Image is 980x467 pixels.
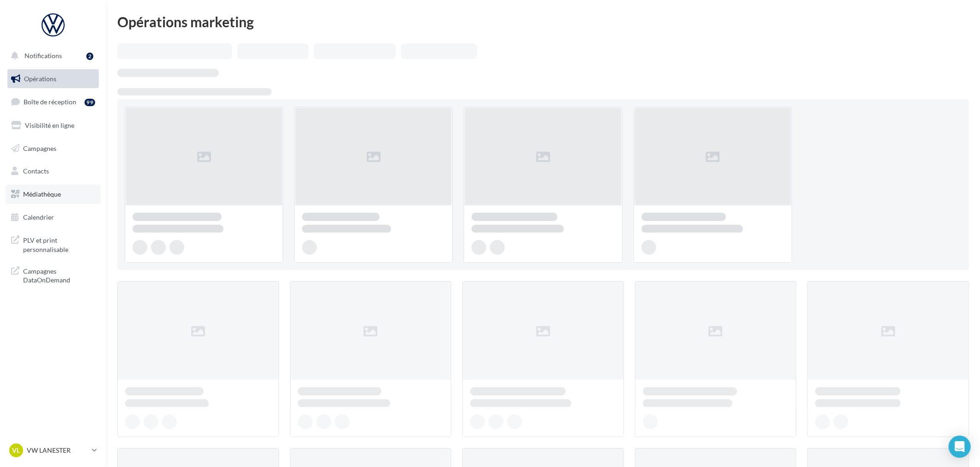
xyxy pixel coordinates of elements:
span: Opérations [24,75,56,83]
div: 99 [85,99,95,106]
span: Campagnes DataOnDemand [23,265,95,285]
a: Campagnes [6,139,101,158]
a: Campagnes DataOnDemand [6,261,101,288]
span: Médiathèque [23,190,61,198]
button: Notifications 2 [6,46,97,66]
span: PLV et print personnalisable [23,234,95,254]
a: VL VW LANESTER [7,442,99,459]
div: 2 [86,53,93,60]
a: Contacts [6,162,101,181]
span: VL [12,446,20,455]
span: Boîte de réception [24,98,76,106]
a: Visibilité en ligne [6,116,101,135]
a: Calendrier [6,208,101,227]
a: Médiathèque [6,185,101,204]
a: PLV et print personnalisable [6,230,101,257]
span: Visibilité en ligne [25,121,74,129]
div: Opérations marketing [117,15,969,29]
span: Notifications [24,52,62,60]
p: VW LANESTER [27,446,88,455]
div: Open Intercom Messenger [949,436,971,458]
span: Calendrier [23,213,54,221]
span: Contacts [23,167,49,175]
span: Campagnes [23,144,56,152]
a: Boîte de réception99 [6,92,101,112]
a: Opérations [6,69,101,89]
